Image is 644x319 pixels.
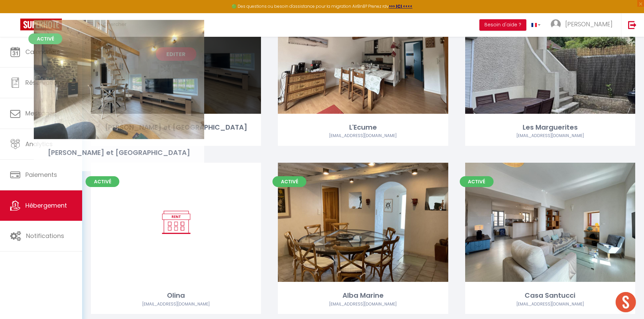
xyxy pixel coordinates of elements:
[25,201,67,210] span: Hébergement
[25,109,56,117] span: Messages
[278,122,448,133] div: L'Ecume
[25,170,57,179] span: Paiements
[91,290,261,301] div: Olina
[103,21,126,28] span: Chercher
[278,301,448,308] div: Airbnb
[565,20,613,28] span: [PERSON_NAME]
[465,301,635,308] div: Airbnb
[546,13,621,37] a: ... [PERSON_NAME]
[460,176,494,187] span: Activé
[479,19,526,31] button: Besoin d'aide ?
[26,232,64,240] span: Notifications
[278,133,448,139] div: Airbnb
[272,176,306,187] span: Activé
[86,176,119,187] span: Activé
[551,19,561,29] img: ...
[156,47,196,61] a: Editer
[389,3,412,9] a: >>> ICI <<<<
[98,13,132,37] a: Chercher
[91,301,261,308] div: Airbnb
[628,21,637,29] img: logout
[278,290,448,301] div: Alba Marine
[25,78,65,87] span: Réservations
[25,48,60,56] span: Calendriers
[465,122,635,133] div: Les Marguerites
[25,140,53,148] span: Analytics
[91,122,261,133] div: [PERSON_NAME] et [GEOGRAPHIC_DATA]
[465,133,635,139] div: Airbnb
[20,19,62,30] img: Super Booking
[616,292,636,312] div: Ouvrir le chat
[465,290,635,301] div: Casa Santucci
